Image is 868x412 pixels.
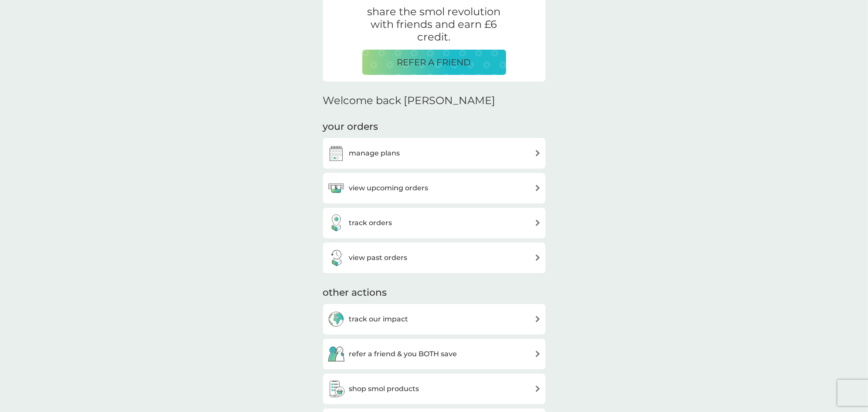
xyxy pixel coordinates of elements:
h3: view past orders [349,252,408,263]
img: arrow right [534,316,541,322]
img: arrow right [534,385,541,392]
p: REFER A FRIEND [397,55,471,69]
button: REFER A FRIEND [362,50,506,75]
h2: Welcome back [PERSON_NAME] [323,95,496,107]
h3: manage plans [349,148,400,159]
img: arrow right [534,351,541,357]
h3: refer a friend & you BOTH save [349,348,457,360]
h3: shop smol products [349,383,419,395]
h3: track orders [349,217,392,229]
h3: your orders [323,120,378,134]
img: arrow right [534,185,541,191]
h3: other actions [323,286,387,300]
p: share the smol revolution with friends and earn £6 credit. [362,6,506,43]
img: arrow right [534,150,541,156]
h3: view upcoming orders [349,182,429,194]
img: arrow right [534,220,541,226]
img: arrow right [534,254,541,261]
h3: track our impact [349,314,408,325]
